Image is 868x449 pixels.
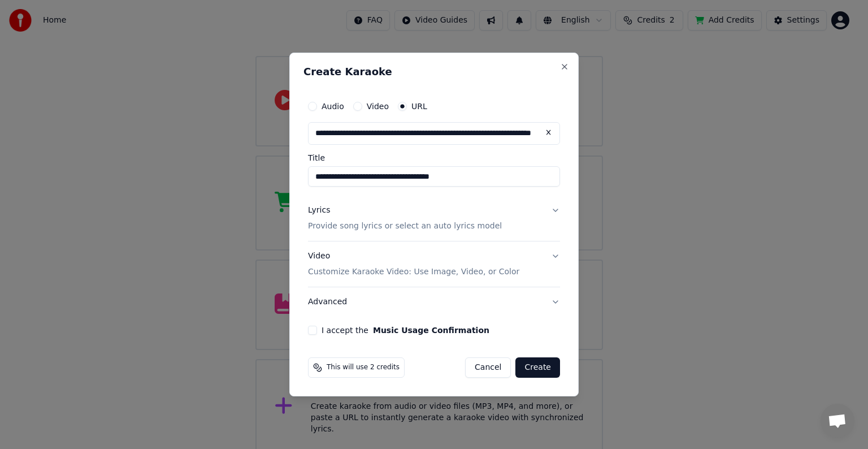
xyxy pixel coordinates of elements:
div: Video [308,251,519,278]
p: Customize Karaoke Video: Use Image, Video, or Color [308,266,519,278]
label: Video [367,102,389,110]
label: URL [411,102,427,110]
p: Provide song lyrics or select an auto lyrics model [308,221,502,232]
h2: Create Karaoke [303,67,565,77]
button: Advanced [308,287,560,317]
label: I accept the [322,326,489,334]
button: LyricsProvide song lyrics or select an auto lyrics model [308,196,560,241]
button: Cancel [465,357,511,378]
button: VideoCustomize Karaoke Video: Use Image, Video, or Color [308,241,560,287]
span: This will use 2 credits [327,363,400,372]
label: Title [308,154,560,162]
label: Audio [322,102,344,110]
button: Create [515,357,560,378]
div: Lyrics [308,205,330,216]
button: I accept the [373,326,489,334]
